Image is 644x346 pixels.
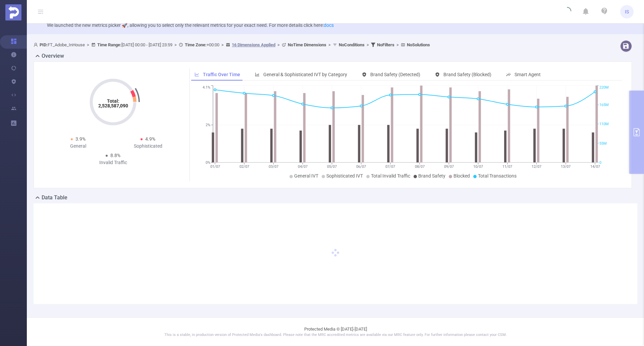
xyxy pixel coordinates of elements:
[275,42,282,47] span: >
[561,164,571,169] tspan: 13/07
[44,332,627,338] p: This is a stable, in production version of Protected Media's dashboard. Please note that the MRC ...
[263,72,347,77] span: General & Sophisticated IVT by Category
[324,22,334,28] a: docs
[47,22,334,28] span: We launched the new metrics picker 🚀, allowing you to select only the relevant metrics for your e...
[42,52,64,60] h2: Overview
[599,141,607,146] tspan: 55M
[107,98,119,104] tspan: Total:
[85,42,91,47] span: >
[113,143,183,150] div: Sophisticated
[255,72,260,77] i: icon: bar-chart
[599,160,601,165] tspan: 0
[394,42,401,47] span: >
[385,164,395,169] tspan: 07/07
[453,173,470,179] span: Blocked
[43,143,113,150] div: General
[288,42,326,47] b: No Time Dimensions
[294,173,318,179] span: General IVT
[27,317,644,346] footer: Protected Media © [DATE]-[DATE]
[203,72,240,77] span: Traffic Over Time
[625,5,629,18] span: IS
[326,42,333,47] span: >
[232,42,275,47] u: 16 Dimensions Applied
[590,164,600,169] tspan: 14/07
[415,164,424,169] tspan: 08/07
[239,164,249,169] tspan: 02/07
[599,122,609,127] tspan: 110M
[502,164,512,169] tspan: 11/07
[443,72,491,77] span: Brand Safety (Blocked)
[326,173,363,179] span: Sophisticated IVT
[219,42,226,47] span: >
[339,42,365,47] b: No Conditions
[365,42,371,47] span: >
[5,4,21,20] img: Protected Media
[563,7,571,16] i: icon: loading
[298,164,307,169] tspan: 04/07
[478,173,517,179] span: Total Transactions
[206,123,210,127] tspan: 2%
[407,42,430,47] b: No Solutions
[203,86,210,90] tspan: 4.1%
[370,72,420,77] span: Brand Safety (Detected)
[377,42,394,47] b: No Filters
[268,164,278,169] tspan: 03/07
[327,164,337,169] tspan: 05/07
[97,42,121,47] b: Time Range:
[34,43,40,47] i: icon: user
[78,159,148,166] div: Invalid Traffic
[34,42,430,47] span: FT_Adobe_InHouse [DATE] 00:00 - [DATE] 23:59 +00:00
[110,153,120,158] span: 8.8%
[210,164,220,169] tspan: 01/07
[532,164,541,169] tspan: 12/07
[418,173,445,179] span: Brand Safety
[356,164,366,169] tspan: 06/07
[473,164,483,169] tspan: 10/07
[195,72,199,77] i: icon: line-chart
[40,42,48,47] b: PID:
[599,103,609,107] tspan: 165M
[42,194,67,202] h2: Data Table
[371,173,410,179] span: Total Invalid Traffic
[444,164,453,169] tspan: 09/07
[98,103,128,108] tspan: 2,528,587,090
[75,136,86,142] span: 3.9%
[145,136,155,142] span: 4.9%
[599,86,609,90] tspan: 220M
[185,42,207,47] b: Time Zone:
[172,42,179,47] span: >
[515,72,541,77] span: Smart Agent
[206,160,210,165] tspan: 0%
